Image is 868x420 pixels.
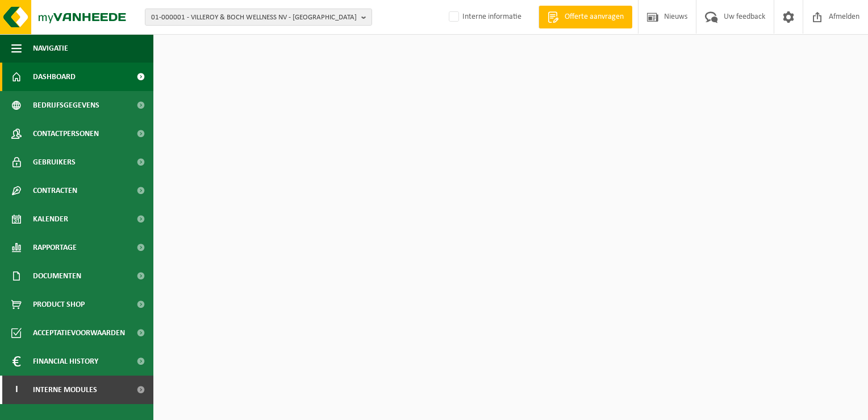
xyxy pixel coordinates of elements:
[145,9,372,26] button: 01-000001 - VILLEROY & BOCH WELLNESS NV - [GEOGRAPHIC_DATA]
[151,9,357,26] span: 01-000001 - VILLEROY & BOCH WELLNESS NV - [GEOGRAPHIC_DATA]
[446,9,521,26] label: Interne informatie
[33,233,77,262] span: Rapportage
[33,63,76,91] span: Dashboard
[33,319,125,347] span: Acceptatievoorwaarden
[33,347,98,376] span: Financial History
[33,120,99,148] span: Contactpersonen
[33,148,76,176] span: Gebruikers
[33,176,77,205] span: Contracten
[11,376,22,404] span: I
[33,91,99,120] span: Bedrijfsgegevens
[33,290,85,319] span: Product Shop
[33,262,81,290] span: Documenten
[33,376,97,404] span: Interne modules
[33,34,68,63] span: Navigatie
[539,6,632,28] a: Offerte aanvragen
[562,11,627,23] span: Offerte aanvragen
[33,205,68,233] span: Kalender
